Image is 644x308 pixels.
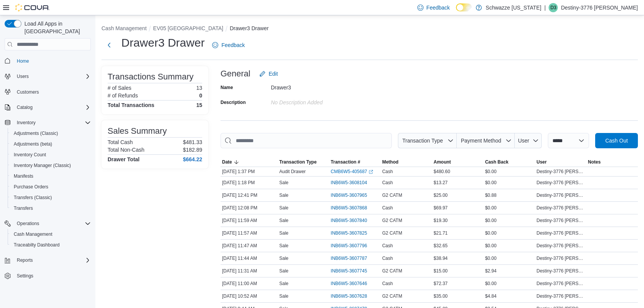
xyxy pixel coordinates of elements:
div: [DATE] 11:44 AM [221,254,278,263]
p: 0 [199,92,202,99]
a: Settings [14,271,36,280]
p: Sale [279,268,288,274]
div: [DATE] 11:31 AM [221,266,278,276]
div: $0.00 [483,203,535,212]
span: Settings [14,271,91,280]
button: Reports [2,255,94,266]
button: Manifests [8,171,94,182]
span: Adjustments (Classic) [14,130,58,136]
span: INB6W5-3607787 [331,255,367,261]
button: INB6W5-3608104 [331,178,375,187]
button: Inventory Count [8,149,94,160]
div: Drawer3 [271,81,373,91]
button: Payment Method [457,133,515,148]
span: D3 [551,3,556,12]
h3: Sales Summary [108,126,167,136]
p: Sale [279,280,288,287]
span: Destiny-3776 [PERSON_NAME] [536,243,585,249]
h1: Drawer3 Drawer [121,35,204,50]
h3: Transactions Summary [108,72,193,81]
span: Payment Method [461,138,501,144]
a: Purchase Orders [11,182,52,191]
div: $0.00 [483,216,535,225]
button: Next [101,37,117,53]
a: Transfers [11,204,36,213]
p: | [544,3,546,12]
span: Customers [17,89,39,95]
div: [DATE] 11:57 AM [221,229,278,238]
p: Sale [279,192,288,198]
span: Transaction Type [402,138,443,144]
h6: # of Refunds [108,92,138,99]
span: Purchase Orders [11,182,91,191]
a: Feedback [209,37,248,53]
button: INB6W5-3607745 [331,266,375,276]
span: Adjustments (beta) [11,139,91,149]
span: Users [17,73,29,79]
span: G2 CATM [382,192,402,198]
button: Drawer3 Drawer [230,25,269,31]
span: Transfers (Classic) [11,193,91,202]
a: Inventory Count [11,150,49,159]
button: Settings [2,270,94,281]
button: Transaction Type [398,133,457,148]
button: Home [2,55,94,66]
span: INB6W5-3607745 [331,268,367,274]
div: $0.00 [483,178,535,187]
button: Traceabilty Dashboard [8,240,94,250]
button: Cash Out [595,133,638,148]
span: Transfers (Classic) [14,195,52,201]
span: Destiny-3776 [PERSON_NAME] [536,205,585,211]
h6: Total Non-Cash [108,147,145,153]
span: $25.00 [434,192,448,198]
span: Users [14,72,91,81]
span: Destiny-3776 [PERSON_NAME] [536,293,585,299]
button: INB6W5-3607825 [331,229,375,238]
span: Cash [382,243,393,249]
span: Edit [269,70,278,78]
button: Adjustments (beta) [8,139,94,149]
span: Cash [382,180,393,186]
button: Cash Back [483,157,535,167]
span: Destiny-3776 [PERSON_NAME] [536,268,585,274]
span: G2 CATM [382,268,402,274]
div: No Description added [271,96,373,105]
span: Feedback [221,41,245,49]
button: Transaction Type [278,157,329,167]
nav: Complex example [5,52,91,301]
svg: External link [369,170,373,174]
span: Adjustments (beta) [14,141,52,147]
span: G2 CATM [382,293,402,299]
button: Users [2,71,94,82]
button: Inventory [14,118,39,127]
span: Cash Management [14,231,52,237]
span: $38.94 [434,255,448,261]
span: Reports [14,256,91,265]
button: Inventory Manager (Classic) [8,160,94,171]
span: INB6W5-3607840 [331,217,367,224]
span: INB6W5-3607965 [331,192,367,198]
label: Description [221,99,246,105]
div: $0.88 [483,191,535,200]
h6: Total Cash [108,139,133,145]
button: INB6W5-3607796 [331,241,375,250]
button: Notes [586,157,638,167]
span: $69.97 [434,205,448,211]
span: Destiny-3776 [PERSON_NAME] [536,230,585,236]
span: Destiny-3776 [PERSON_NAME] [536,217,585,224]
p: Schwazze [US_STATE] [486,3,541,12]
span: Manifests [14,173,33,179]
span: G2 CATM [382,217,402,224]
div: [DATE] 11:47 AM [221,241,278,250]
p: Audit Drawer [279,169,306,175]
button: EV05 [GEOGRAPHIC_DATA] [153,25,223,31]
span: $480.60 [434,169,450,175]
div: $4.84 [483,292,535,301]
button: Purchase Orders [8,182,94,192]
input: This is a search bar. As you type, the results lower in the page will automatically filter. [221,133,392,148]
span: Notes [588,159,601,165]
span: Catalog [14,103,91,112]
span: Inventory Count [14,152,46,158]
span: $15.00 [434,268,448,274]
